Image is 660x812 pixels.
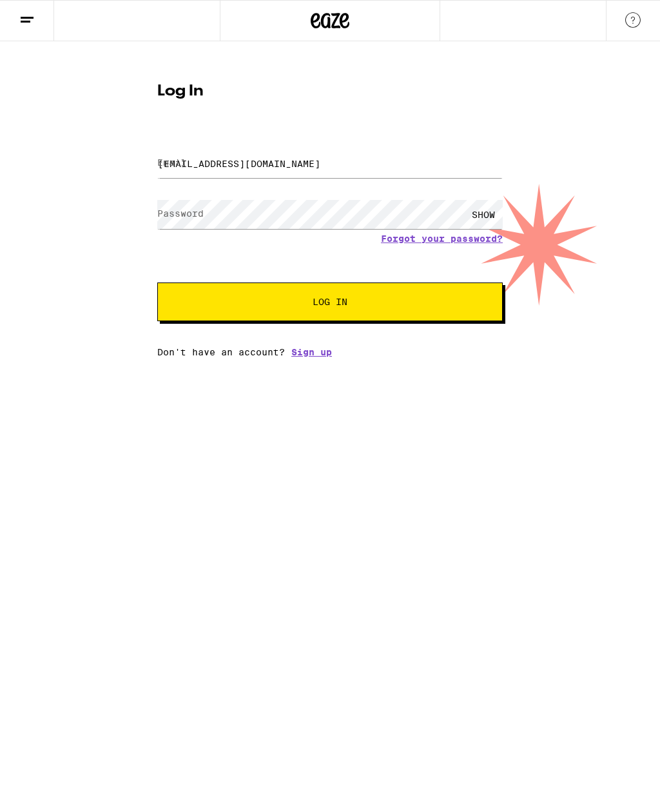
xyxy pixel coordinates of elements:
span: Hi. Need any help? [8,9,93,19]
h1: Log In [157,84,503,99]
a: Sign up [291,347,332,357]
label: Email [157,157,186,168]
input: Email [157,149,503,178]
label: Password [157,208,204,219]
div: Don't have an account? [157,347,503,357]
a: Forgot your password? [381,233,503,244]
div: SHOW [464,200,503,229]
span: Log In [313,297,347,306]
button: Log In [157,282,503,321]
